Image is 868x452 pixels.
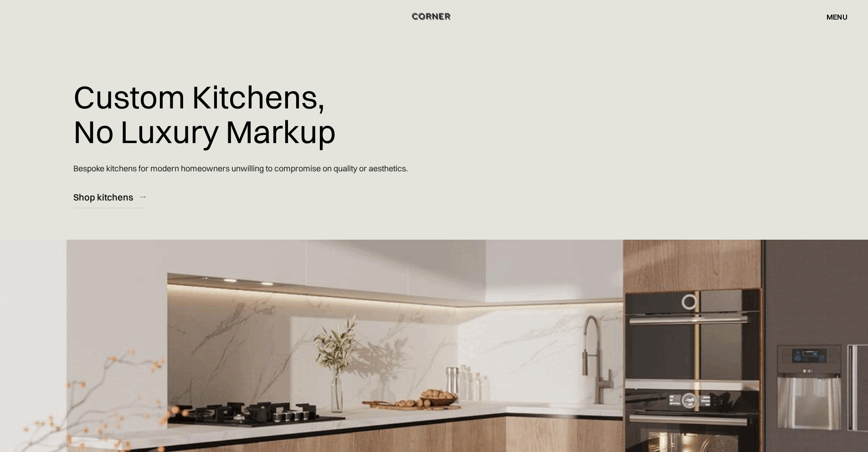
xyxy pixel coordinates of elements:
[817,9,847,25] div: menu
[400,11,468,23] a: home
[827,13,847,21] div: menu
[73,191,133,203] div: Shop kitchens
[73,73,336,155] h1: Custom Kitchens, No Luxury Markup
[73,155,408,181] p: Bespoke kitchens for modern homeowners unwilling to compromise on quality or aesthetics.
[73,186,145,208] a: Shop kitchens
